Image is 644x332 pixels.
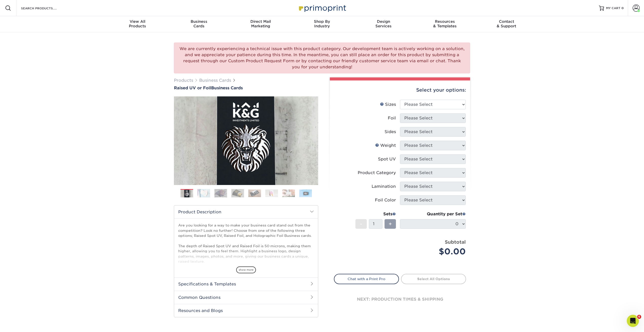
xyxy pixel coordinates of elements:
div: Product Category [358,170,396,176]
h2: Common Questions [174,291,318,304]
a: Shop ByIndustry [291,16,353,32]
div: Foil [388,115,396,121]
a: Products [174,78,193,83]
span: View All [107,19,168,24]
div: We are currently experiencing a technical issue with this product category. Our development team ... [174,43,470,73]
div: Select your options: [334,80,466,100]
img: Raised UV or Foil 01 [174,69,318,213]
span: Raised UV or Foil [174,86,211,90]
span: Direct Mail [230,19,291,24]
div: Foil Color [375,197,396,203]
a: Raised UV or FoilBusiness Cards [174,86,318,90]
span: - [360,220,362,228]
h2: Resources and Blogs [174,304,318,317]
img: Business Cards 05 [248,189,261,197]
img: Business Cards 01 [180,187,193,200]
div: Products [107,19,168,28]
img: Business Cards 02 [197,189,210,198]
img: Business Cards 07 [282,189,295,197]
span: Contact [476,19,537,24]
span: 0 [621,6,624,10]
span: Business [168,19,230,24]
iframe: Intercom live chat [627,315,639,327]
span: MY CART [606,6,620,10]
a: Contact& Support [476,16,537,32]
a: View AllProducts [107,16,168,32]
div: & Templates [414,19,476,28]
a: Select All Options [401,274,466,284]
span: Design [353,19,414,24]
img: Business Cards 04 [231,189,244,198]
h1: Business Cards [174,86,318,90]
h2: Product Description [174,205,318,218]
div: Sets [355,211,396,217]
a: DesignServices [353,16,414,32]
div: Quantity per Set [400,211,466,217]
div: $0.00 [404,245,466,258]
div: Industry [291,19,353,28]
span: Shop By [291,19,353,24]
a: Chat with a Print Pro [334,274,399,284]
input: SEARCH PRODUCTS..... [21,5,70,11]
p: Are you looking for a way to make your business card stand out from the competition? Look no furt... [178,223,314,321]
span: show more [236,266,256,273]
div: & Support [476,19,537,28]
div: Cards [168,19,230,28]
div: Weight [375,142,396,149]
img: Business Cards 06 [265,189,278,197]
div: next: production times & shipping [334,284,466,315]
img: Primoprint [297,3,347,13]
a: Resources& Templates [414,16,476,32]
a: Business Cards [199,78,231,83]
span: Resources [414,19,476,24]
div: Lamination [372,183,396,190]
div: Marketing [230,19,291,28]
span: + [389,220,392,228]
img: Business Cards 08 [299,189,312,197]
a: BusinessCards [168,16,230,32]
div: Sizes [380,101,396,108]
h2: Specifications & Templates [174,277,318,290]
img: Business Cards 03 [214,189,227,198]
span: 6 [637,315,641,319]
a: Direct MailMarketing [230,16,291,32]
strong: Subtotal [445,239,466,245]
div: Spot UV [378,156,396,162]
div: Sides [385,129,396,135]
div: Services [353,19,414,28]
